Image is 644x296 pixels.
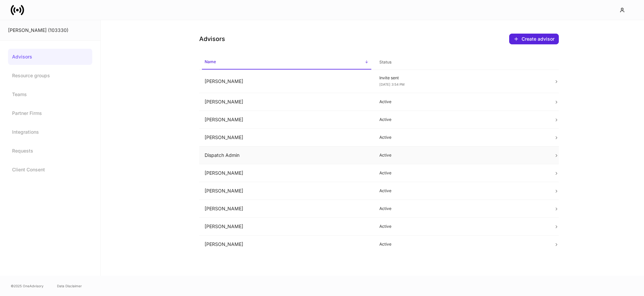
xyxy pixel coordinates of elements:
td: [PERSON_NAME] [199,70,374,93]
p: Active [379,135,543,140]
td: [PERSON_NAME] [199,218,374,236]
p: Invite sent [379,75,543,81]
td: [PERSON_NAME] [199,164,374,182]
td: Dispatch Admin [199,146,374,164]
p: Active [379,224,543,229]
td: [PERSON_NAME] [199,129,374,146]
a: Partner Firms [8,105,92,121]
a: Resource groups [8,68,92,84]
a: Teams [8,86,92,102]
p: Active [379,117,543,122]
div: Create advisor [514,36,554,42]
a: Client Consent [8,162,92,178]
td: [PERSON_NAME] [199,182,374,200]
a: Data Disclaimer [57,283,82,289]
p: Active [379,242,543,247]
div: [PERSON_NAME] (103330) [8,27,92,34]
h6: Name [205,58,216,65]
p: Active [379,206,543,211]
span: [DATE] 3:54 PM [379,82,405,86]
p: Active [379,153,543,158]
h4: Advisors [199,35,225,43]
span: Status [377,55,546,69]
td: [PERSON_NAME] [199,236,374,253]
td: [PERSON_NAME] [199,200,374,218]
a: Advisors [8,49,92,65]
td: [PERSON_NAME] [199,93,374,111]
span: Name [202,55,371,70]
p: Active [379,188,543,194]
td: [PERSON_NAME] [199,111,374,129]
a: Integrations [8,124,92,140]
p: Active [379,99,543,104]
h6: Status [379,59,391,65]
span: © 2025 OneAdvisory [11,283,44,289]
a: Requests [8,143,92,159]
p: Active [379,170,543,176]
button: Create advisor [509,34,559,44]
